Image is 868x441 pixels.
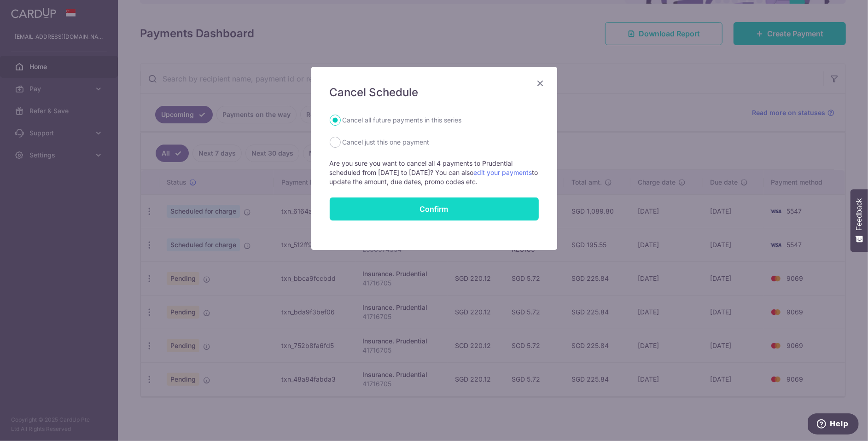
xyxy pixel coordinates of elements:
[474,168,532,176] a: edit your payments
[343,115,462,126] label: Cancel all future payments in this series
[343,137,430,148] label: Cancel just this one payment
[330,85,539,100] h5: Cancel Schedule
[855,198,863,231] span: Feedback
[330,159,539,186] p: Are you sure you want to cancel all 4 payments to Prudential scheduled from [DATE] to [DATE]? You...
[535,78,546,89] button: Close
[851,189,868,252] button: Feedback - Show survey
[808,413,859,436] iframe: Opens a widget where you can find more information
[330,197,539,220] button: Confirm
